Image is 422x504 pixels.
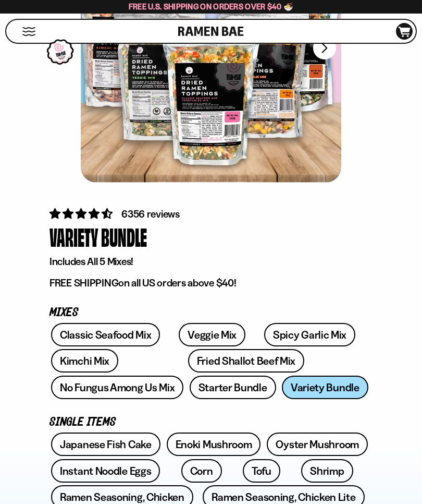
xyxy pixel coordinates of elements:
[51,459,160,483] a: Instant Noodle Eggs
[243,459,280,483] a: Tofu
[267,433,368,456] a: Oyster Mushroom
[49,417,373,427] p: Single Items
[129,2,294,11] span: Free U.S. Shipping on Orders over $40 🍜
[167,433,261,456] a: Enoki Mushroom
[49,222,98,253] div: Variety
[264,323,355,346] a: Spicy Garlic Mix
[190,376,276,399] a: Starter Bundle
[51,376,183,399] a: No Fungus Among Us Mix
[181,459,222,483] a: Corn
[49,255,373,268] p: Includes All 5 Mixes!
[301,459,353,483] a: Shrimp
[179,323,245,346] a: Veggie Mix
[49,277,118,289] strong: FREE SHIPPING
[51,433,160,456] a: Japanese Fish Cake
[188,349,304,373] a: Fried Shallot Beef Mix
[101,222,147,253] div: Bundle
[121,208,180,220] span: 6356 reviews
[49,308,373,318] p: Mixes
[51,349,118,373] a: Kimchi Mix
[49,207,115,220] span: 4.63 stars
[51,323,160,346] a: Classic Seafood Mix
[22,27,36,36] button: Mobile Menu Trigger
[49,277,373,290] p: on all US orders above $40!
